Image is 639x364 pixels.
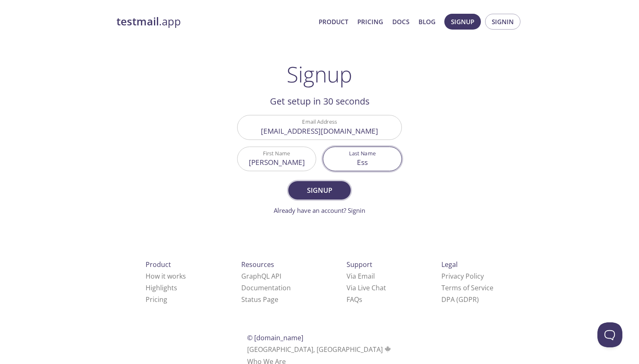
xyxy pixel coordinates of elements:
[347,272,375,281] a: Via Email
[444,14,481,30] button: Signup
[241,272,281,281] a: GraphQL API
[319,16,348,27] a: Product
[392,16,409,27] a: Docs
[237,94,402,108] h2: Get setup in 30 seconds
[359,295,362,304] span: s
[347,260,372,269] span: Support
[441,260,458,269] span: Legal
[288,181,351,199] button: Signup
[492,16,514,27] span: Signin
[441,272,484,281] a: Privacy Policy
[347,283,386,292] a: Via Live Chat
[146,260,171,269] span: Product
[357,16,383,27] a: Pricing
[297,184,342,196] span: Signup
[485,14,520,30] button: Signin
[451,16,474,27] span: Signup
[287,62,352,87] h1: Signup
[241,295,278,304] a: Status Page
[347,295,362,304] a: FAQ
[441,283,493,292] a: Terms of Service
[146,283,177,292] a: Highlights
[419,16,436,27] a: Blog
[597,322,622,347] iframe: Help Scout Beacon - Open
[116,14,159,29] strong: testmail
[146,272,186,281] a: How it works
[441,295,479,304] a: DPA (GDPR)
[241,283,291,292] a: Documentation
[116,15,312,29] a: testmail.app
[146,295,167,304] a: Pricing
[241,260,274,269] span: Resources
[274,206,365,214] a: Already have an account? Signin
[247,333,303,342] span: © [DOMAIN_NAME]
[247,345,392,354] span: [GEOGRAPHIC_DATA], [GEOGRAPHIC_DATA]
